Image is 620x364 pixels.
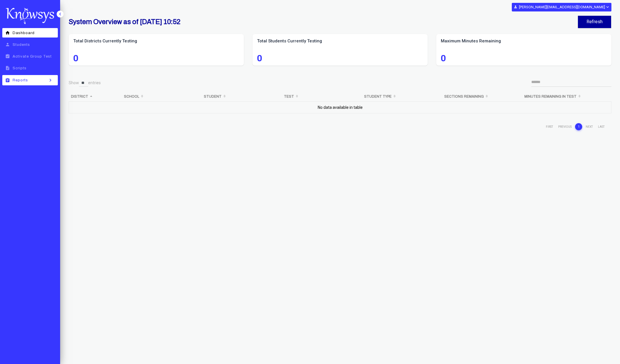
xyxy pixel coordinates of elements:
b: Minutes Remaining in Test [524,95,576,99]
th: School: activate to sort column ascending [122,92,202,101]
th: Sections Remaining: activate to sort column ascending [442,92,522,101]
b: Student Type [364,95,392,99]
th: Minutes Remaining in Test: activate to sort column ascending [522,92,611,101]
b: District [71,95,88,99]
span: Activate Group Test [13,54,52,58]
i: person [514,5,518,9]
i: keyboard_arrow_right [46,77,55,83]
label: Show entries [69,79,101,87]
b: Test [284,95,294,99]
label: Total Students Currently Testing [257,38,423,44]
th: District: activate to sort column descending [69,92,122,101]
i: home [4,30,11,35]
label: Total Districts Currently Testing [73,38,239,44]
a: 1 [575,123,582,130]
i: assignment_turned_in [4,54,11,59]
span: 0 [441,55,607,62]
span: Reports [13,78,28,82]
i: assignment [4,78,11,83]
b: Sections Remaining [444,95,484,99]
i: description [4,66,11,70]
b: School [124,95,139,99]
i: expand_more [605,5,609,9]
span: 0 [257,55,423,62]
th: Student Type: activate to sort column ascending [362,92,442,101]
th: Test: activate to sort column ascending [282,92,362,101]
b: System Overview as of [DATE] 10:52 [69,18,180,25]
select: Showentries [79,79,88,87]
b: Student [204,95,222,99]
td: No data available in table [69,101,611,116]
th: Student: activate to sort column ascending [202,92,282,101]
i: person [4,42,11,47]
span: Dashboard [13,31,35,35]
span: Scripts [13,66,27,70]
i: keyboard_arrow_left [57,11,63,17]
span: Students [13,43,30,47]
span: 0 [73,55,239,62]
b: [PERSON_NAME][EMAIL_ADDRESS][DOMAIN_NAME] [519,5,605,9]
button: Refresh [578,16,611,28]
label: Maximum Minutes Remaining [441,38,607,44]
